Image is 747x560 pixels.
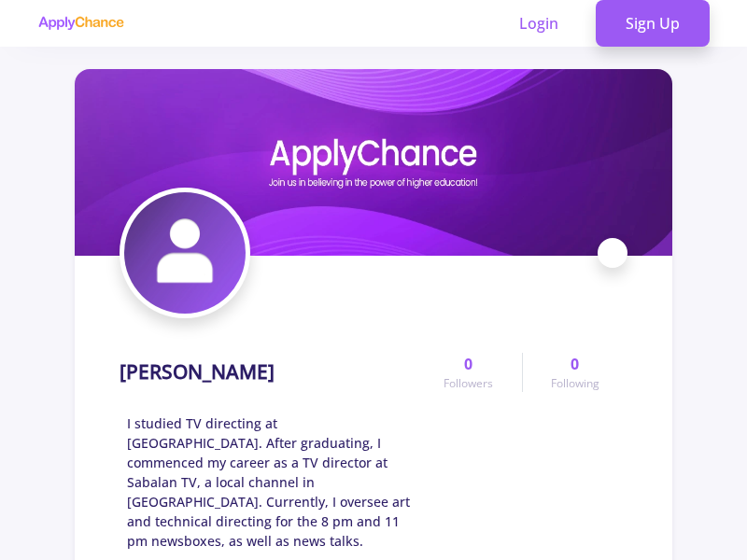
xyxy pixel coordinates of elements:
a: 0Following [522,353,627,392]
h1: [PERSON_NAME] [120,360,275,384]
span: Following [551,375,599,392]
span: 0 [571,353,579,375]
span: I studied TV directing at [GEOGRAPHIC_DATA]. After graduating, I commenced my career as a TV dire... [127,413,416,551]
img: Peyman Poormirzacover image [75,69,672,256]
a: 0Followers [416,353,521,392]
img: applychance logo text only [37,16,124,31]
img: Peyman Poormirzaavatar [124,192,246,314]
span: 0 [464,353,472,375]
span: Followers [444,375,493,392]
